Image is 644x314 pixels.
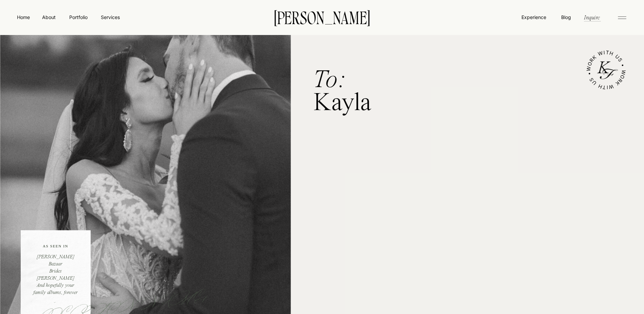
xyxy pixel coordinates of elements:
h1: Kayla [313,69,405,112]
p: AS SEEN IN [29,243,82,260]
a: Portfolio [66,14,90,21]
a: Blog [559,14,572,20]
a: Inquire [583,13,601,21]
i: To: [313,68,346,93]
a: Experience [521,14,547,21]
a: [PERSON_NAME] [264,10,381,24]
a: Services [100,14,120,21]
a: About [41,14,56,20]
p: [PERSON_NAME] Bazaar Brides [PERSON_NAME] And hopefully your family albums, forever [33,254,78,291]
a: Home [16,14,31,21]
p: -[PERSON_NAME] [29,289,81,313]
